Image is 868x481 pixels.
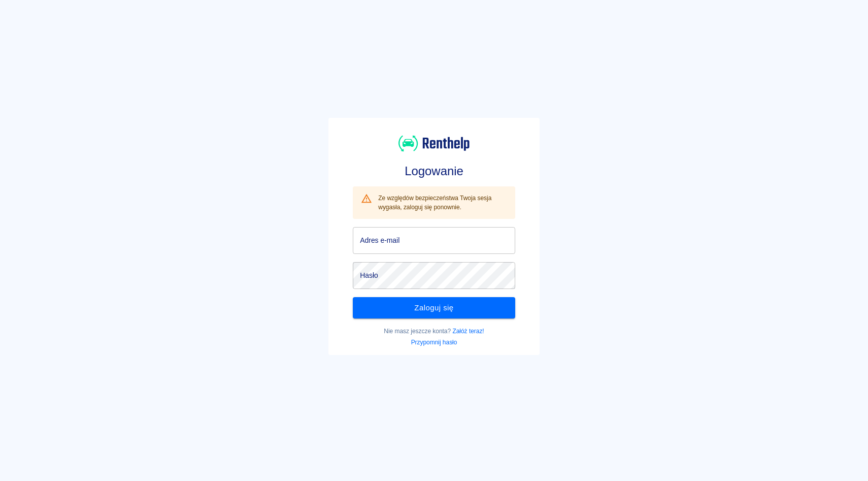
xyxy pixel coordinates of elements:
[452,328,484,335] a: Załóż teraz!
[378,189,507,216] div: Ze względów bezpieczeństwa Twoja sesja wygasła, zaloguj się ponownie.
[398,134,470,153] img: Renthelp logo
[353,327,515,336] p: Nie masz jeszcze konta?
[411,339,457,346] a: Przypomnij hasło
[353,297,515,318] button: Zaloguj się
[353,164,515,178] h3: Logowanie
